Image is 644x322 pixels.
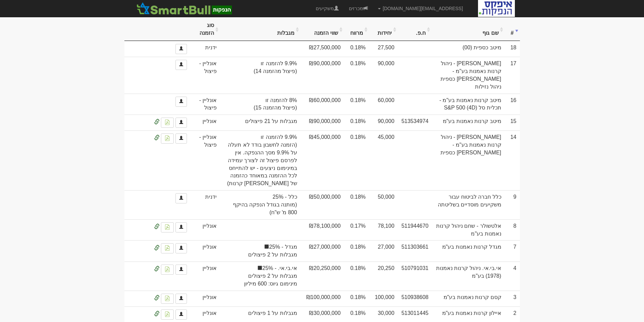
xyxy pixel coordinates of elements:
[190,94,220,115] td: אונליין - פיצול
[223,104,297,112] span: (פיצול מהזמנה 15)
[432,190,504,219] td: כלל חברה לביטוח עבור משקיעים מוסדיים בשליטתה
[220,18,301,41] th: מגבלות: activate to sort column ascending
[190,18,220,41] th: סוג הזמנה: activate to sort column ascending
[369,262,398,291] td: 20,250
[432,41,504,57] td: מיטב כספית (00)
[432,57,504,93] td: [PERSON_NAME] - ניהול קרנות נאמנות בע"מ - [PERSON_NAME] כספית ניהול נזילות
[190,57,220,93] td: אונליין - פיצול
[432,219,504,241] td: אלטשולר - שחם ניהול קרנות נאמנות בע"מ
[301,130,344,190] td: ₪45,000,000
[190,190,220,219] td: ידנית
[301,94,344,115] td: ₪60,000,000
[432,18,504,41] th: שם גוף: activate to sort column ascending
[135,2,234,15] img: SmartBull Logo
[369,57,398,93] td: 90,000
[505,130,520,190] td: 14
[344,240,369,262] td: 0.18%
[190,219,220,241] td: אונליין
[505,291,520,306] td: 3
[301,57,344,93] td: ₪90,000,000
[432,240,504,262] td: מגדל קרנות נאמנות בע"מ
[344,41,369,57] td: 0.18%
[505,18,520,41] th: #: activate to sort column ascending
[369,219,398,241] td: 78,100
[398,219,432,241] td: 511944670
[344,219,369,241] td: 0.17%
[505,41,520,57] td: 18
[223,251,297,259] span: מגבלות על 2 פיצולים
[344,130,369,190] td: 0.18%
[190,115,220,130] td: אונליין
[165,296,170,301] img: pdf-file-icon.png
[369,41,398,57] td: 27,500
[301,190,344,219] td: ₪50,000,000
[165,135,170,141] img: pdf-file-icon.png
[369,240,398,262] td: 27,000
[344,262,369,291] td: 0.18%
[165,120,170,125] img: pdf-file-icon.png
[398,240,432,262] td: 511303661
[223,60,297,68] span: 9.9% להזמנה זו
[223,272,297,280] span: מגבלות על 2 פיצולים
[505,219,520,241] td: 8
[223,133,297,141] span: 9.9% להזמנה זו
[505,190,520,219] td: 9
[505,240,520,262] td: 7
[165,245,170,251] img: pdf-file-icon.png
[432,262,504,291] td: אי.בי.אי. ניהול קרנות נאמנות (1978) בע"מ
[223,141,297,188] span: (הזמנה לחשבון בודד לא תעלה על 9.9% מסך ההנפקה. אין לפרסם פיצול זה לצורך עמידה במינימום ניצעים - י...
[344,190,369,219] td: 0.18%
[344,94,369,115] td: 0.18%
[344,115,369,130] td: 0.18%
[398,262,432,291] td: 510791031
[223,280,297,288] span: מינימום גיוס: 600 מיליון
[301,41,344,57] td: ₪27,500,000
[223,193,297,201] span: כלל - 25%
[369,94,398,115] td: 60,000
[432,94,504,115] td: מיטב קרנות נאמנות בע"מ - תכלית סל (4D) ‏‏S&P 500
[165,224,170,230] img: pdf-file-icon.png
[344,57,369,93] td: 0.18%
[301,115,344,130] td: ₪90,000,000
[190,41,220,57] td: ידנית
[344,18,369,41] th: מרווח: activate to sort column ascending
[165,312,170,317] img: pdf-file-icon.png
[369,291,398,306] td: 100,000
[369,130,398,190] td: 45,000
[369,190,398,219] td: 50,000
[190,240,220,262] td: אונליין
[369,18,398,41] th: יחידות: activate to sort column ascending
[505,57,520,93] td: 17
[190,130,220,190] td: אונליין - פיצול
[432,291,504,306] td: קסם קרנות נאמנות בע"מ
[369,115,398,130] td: 90,000
[432,115,504,130] td: מיטב קרנות נאמנות בע"מ
[165,267,170,272] img: pdf-file-icon.png
[432,130,504,190] td: [PERSON_NAME] - ניהול קרנות נאמנות בע"מ - [PERSON_NAME] כספית
[398,291,432,306] td: 510938608
[344,291,369,306] td: 0.18%
[301,291,344,306] td: ₪100,000,000
[301,240,344,262] td: ₪27,000,000
[223,243,297,251] span: מגדל - 25%
[505,262,520,291] td: 4
[223,309,297,317] span: מגבלות על 1 פיצולים
[223,265,297,272] span: אי.בי.אי. - 25%
[223,97,297,104] span: 8% להזמנה זו
[223,201,297,217] span: (מותנה בגודל הנפקה בהיקף 800 מ' ש"ח)
[301,18,344,41] th: שווי הזמנה: activate to sort column ascending
[223,68,297,75] span: (פיצול מהזמנה 14)
[190,262,220,291] td: אונליין
[505,94,520,115] td: 16
[190,291,220,306] td: אונליין
[301,219,344,241] td: ₪78,100,000
[223,118,297,125] span: מגבלות על 21 פיצולים
[505,115,520,130] td: 15
[301,262,344,291] td: ₪20,250,000
[398,115,432,130] td: 513534974
[398,18,432,41] th: ח.פ.: activate to sort column ascending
